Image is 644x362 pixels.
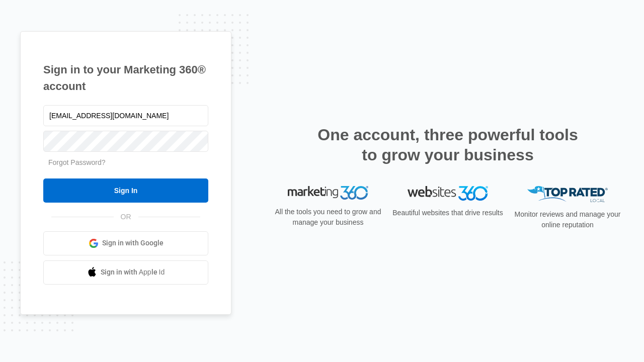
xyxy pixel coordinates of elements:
[511,209,624,230] p: Monitor reviews and manage your online reputation
[527,186,608,203] img: Top Rated Local
[101,267,165,278] span: Sign in with Apple Id
[43,260,208,285] a: Sign in with Apple Id
[43,231,208,255] a: Sign in with Google
[272,207,384,228] p: All the tools you need to grow and manage your business
[43,178,208,203] input: Sign In
[391,208,504,218] p: Beautiful websites that drive results
[288,186,368,200] img: Marketing 360
[43,61,208,95] h1: Sign in to your Marketing 360® account
[408,186,488,201] img: Websites 360
[102,238,164,248] span: Sign in with Google
[114,212,138,222] span: OR
[43,105,208,126] input: Email
[314,125,581,165] h2: One account, three powerful tools to grow your business
[48,158,106,166] a: Forgot Password?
